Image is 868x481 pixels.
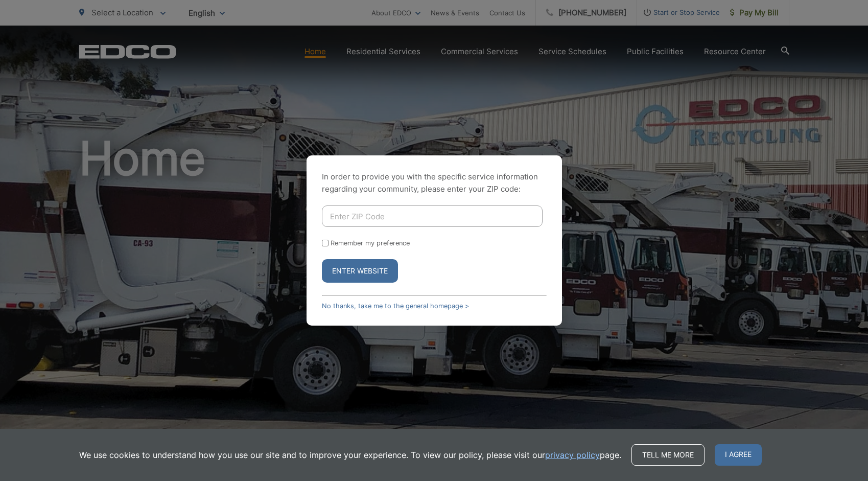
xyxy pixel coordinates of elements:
[322,205,543,227] input: Enter ZIP Code
[79,449,621,461] p: We use cookies to understand how you use our site and to improve your experience. To view our pol...
[631,444,705,466] a: Tell me more
[322,171,547,195] p: In order to provide you with the specific service information regarding your community, please en...
[322,302,469,310] a: No thanks, take me to the general homepage >
[322,259,398,283] button: Enter Website
[545,449,600,461] a: privacy policy
[331,239,410,247] label: Remember my preference
[715,444,762,466] span: I agree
